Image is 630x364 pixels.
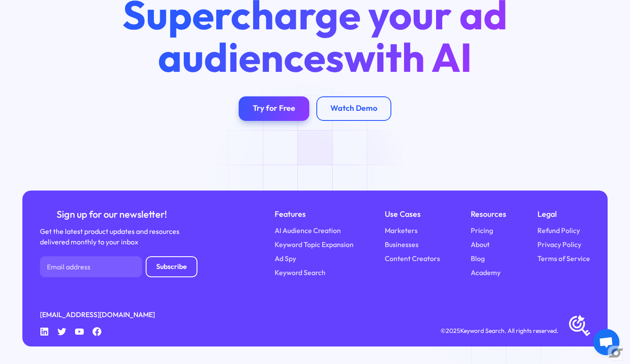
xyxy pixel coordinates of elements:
a: [EMAIL_ADDRESS][DOMAIN_NAME] [40,310,155,320]
a: Ad Spy [275,254,296,264]
a: Keyword Topic Expansion [275,240,354,250]
a: AI Audience Creation [275,226,341,236]
input: Subscribe [146,256,197,277]
a: Terms of Service [537,254,590,264]
a: Pricing [471,226,493,236]
form: Newsletter Form [40,256,197,277]
div: Try for Free [253,103,295,113]
div: Get the latest product updates and resources delivered monthly to your inbox [40,226,184,247]
div: Features [275,208,354,220]
input: Email address [40,256,143,277]
a: Watch Demo [316,96,391,121]
div: Open chat [593,329,619,355]
a: Businesses [385,240,419,250]
a: Keyword Search [275,268,326,278]
div: Use Cases [385,208,440,220]
a: Refund Policy [537,226,580,236]
div: Legal [537,208,590,220]
div: Watch Demo [330,103,377,113]
span: 2025 [446,327,460,335]
a: Blog [471,254,485,264]
a: Try for Free [239,96,309,121]
a: Academy [471,268,501,278]
div: Resources [471,208,506,220]
a: Marketers [385,226,418,236]
div: © Keyword Search. All rights reserved. [440,326,558,336]
a: About [471,240,490,250]
a: Content Creators [385,254,440,264]
div: Sign up for our newsletter! [40,208,184,221]
a: Privacy Policy [537,240,581,250]
span: with AI [344,32,472,82]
